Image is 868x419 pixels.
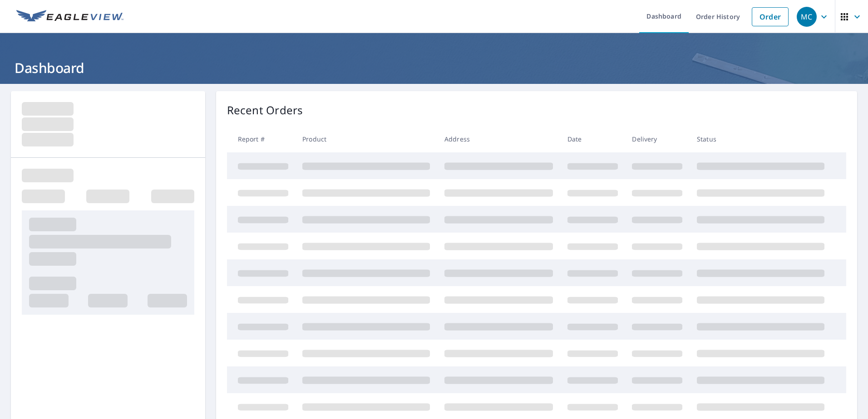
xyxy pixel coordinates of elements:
th: Status [690,126,832,152]
h1: Dashboard [11,58,857,77]
img: EV Logo [16,10,123,24]
th: Date [560,126,625,152]
th: Report # [227,126,296,152]
th: Address [437,126,560,152]
p: Recent Orders [227,102,303,118]
div: MC [797,7,817,27]
th: Product [295,126,437,152]
th: Delivery [625,126,690,152]
a: Order [752,7,789,26]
